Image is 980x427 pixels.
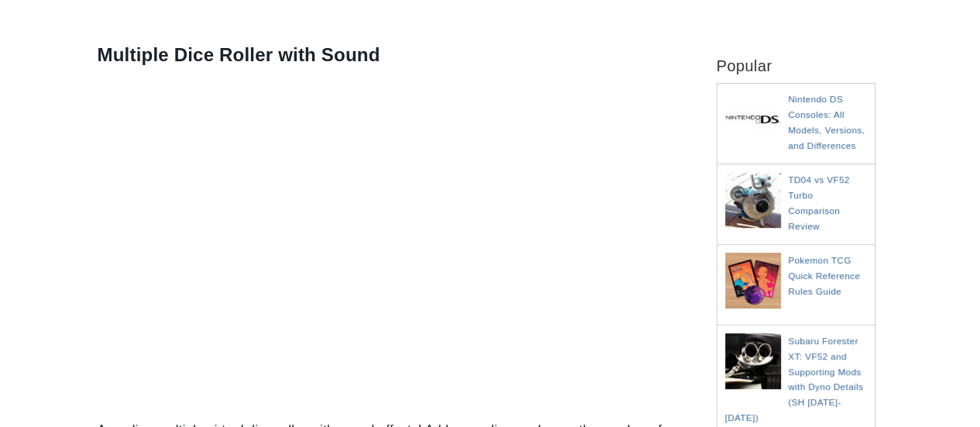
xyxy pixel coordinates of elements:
[98,42,689,68] h1: Multiple Dice Roller with Sound
[725,91,785,147] img: Nintendo DS Consoles: All Models, Versions, and Differences
[725,336,864,422] a: Subaru Forester XT: VF52 and Supporting Mods with Dyno Details (SH [DATE]-[DATE])
[725,253,785,308] img: Pokemon TCG Quick Reference Rules Guide
[725,172,785,228] img: TD04 vs VF52 Turbo Comparison Review
[788,94,865,150] a: Nintendo DS Consoles: All Models, Versions, and Differences
[717,34,875,75] h2: Popular
[788,255,860,296] a: Pokemon TCG Quick Reference Rules Guide
[725,333,785,389] img: Subaru Forester XT: VF52 and Supporting Mods with Dyno Details (SH 2008-2012)
[788,174,850,231] a: TD04 vs VF52 Turbo Comparison Review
